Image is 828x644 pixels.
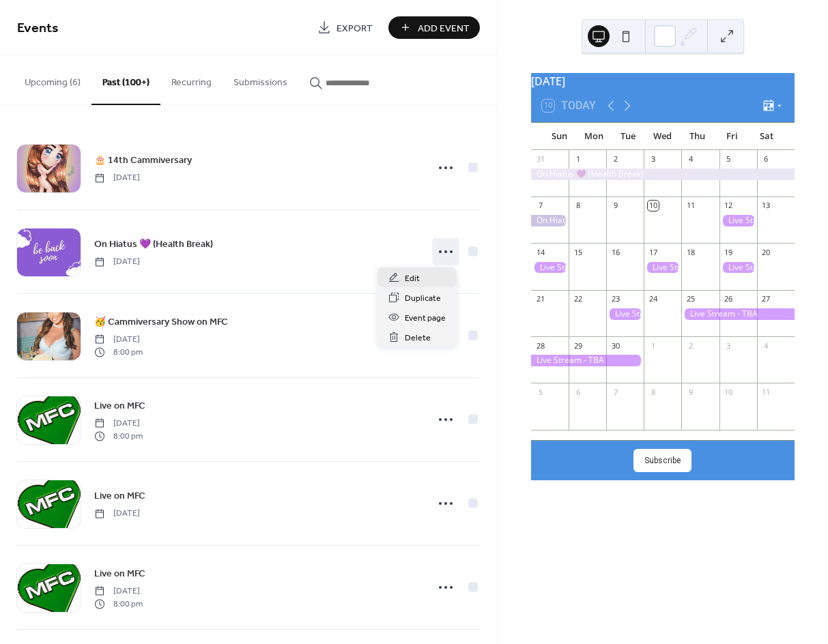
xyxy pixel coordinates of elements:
[761,294,771,304] div: 27
[535,247,545,257] div: 14
[542,123,577,150] div: Sun
[94,346,143,358] span: 8:00 pm
[94,488,145,503] a: Live on MFC
[531,355,644,366] div: Live Stream - TBA
[160,55,223,104] button: Recurring
[94,256,140,268] span: [DATE]
[715,123,750,150] div: Fri
[610,340,620,351] div: 30
[418,21,470,35] span: Add Event
[719,262,757,274] div: Live Stream - TBA
[94,430,143,442] span: 8:00 pm
[94,237,213,252] span: On Hiatus 💜 (Health Break)
[94,172,140,184] span: [DATE]
[761,154,771,164] div: 6
[94,153,192,168] span: 🎂 14th Cammiversary
[535,340,545,351] div: 28
[761,340,771,351] div: 4
[610,387,620,397] div: 7
[94,598,143,610] span: 8:00 pm
[405,331,431,345] span: Delete
[573,247,583,257] div: 15
[724,247,734,257] div: 19
[648,201,658,211] div: 10
[610,201,620,211] div: 9
[94,508,140,520] span: [DATE]
[680,123,715,150] div: Thu
[573,154,583,164] div: 1
[94,398,145,413] a: Live on MFC
[94,314,228,330] a: 🥳 Cammiversary Show on MFC
[94,152,192,168] a: 🎂 14th Cammiversary
[633,449,691,472] button: Subscribe
[531,215,569,226] div: On Hiatus 💜 (Health Break)
[94,567,145,581] span: Live on MFC
[17,15,59,42] span: Events
[761,387,771,397] div: 11
[405,291,441,306] span: Duplicate
[535,294,545,304] div: 21
[94,566,145,581] a: Live on MFC
[531,262,569,274] div: Live Stream - TBA
[685,387,696,397] div: 9
[535,387,545,397] div: 5
[724,154,734,164] div: 5
[685,340,696,351] div: 2
[685,294,696,304] div: 25
[573,340,583,351] div: 29
[14,55,91,104] button: Upcoming (6)
[724,201,734,211] div: 12
[648,294,658,304] div: 24
[644,262,681,274] div: Live Stream - TBA
[405,311,446,325] span: Event page
[719,215,757,226] div: Live Stream - TBA
[573,294,583,304] div: 22
[94,236,213,252] a: On Hiatus 💜 (Health Break)
[94,399,145,413] span: Live on MFC
[648,154,658,164] div: 3
[94,334,143,346] span: [DATE]
[724,294,734,304] div: 26
[94,315,228,330] span: 🥳 Cammiversary Show on MFC
[611,123,646,150] div: Tue
[94,585,143,598] span: [DATE]
[307,16,383,39] a: Export
[94,418,143,430] span: [DATE]
[531,169,795,180] div: On Hiatus 💜 (Health Break)
[405,272,420,286] span: Edit
[610,247,620,257] div: 16
[610,154,620,164] div: 2
[685,201,696,211] div: 11
[535,201,545,211] div: 7
[681,308,794,320] div: Live Stream - TBA
[337,21,373,35] span: Export
[94,489,145,503] span: Live on MFC
[685,154,696,164] div: 4
[761,201,771,211] div: 13
[531,73,795,89] div: [DATE]
[606,308,644,320] div: Live Stream - TBA
[685,247,696,257] div: 18
[223,55,298,104] button: Submissions
[576,123,611,150] div: Mon
[648,247,658,257] div: 17
[724,340,734,351] div: 3
[724,387,734,397] div: 10
[535,154,545,164] div: 31
[761,247,771,257] div: 20
[610,294,620,304] div: 23
[573,387,583,397] div: 6
[91,55,160,105] button: Past (100+)
[388,16,480,39] button: Add Event
[648,340,658,351] div: 1
[646,123,681,150] div: Wed
[573,201,583,211] div: 8
[749,123,784,150] div: Sat
[648,387,658,397] div: 8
